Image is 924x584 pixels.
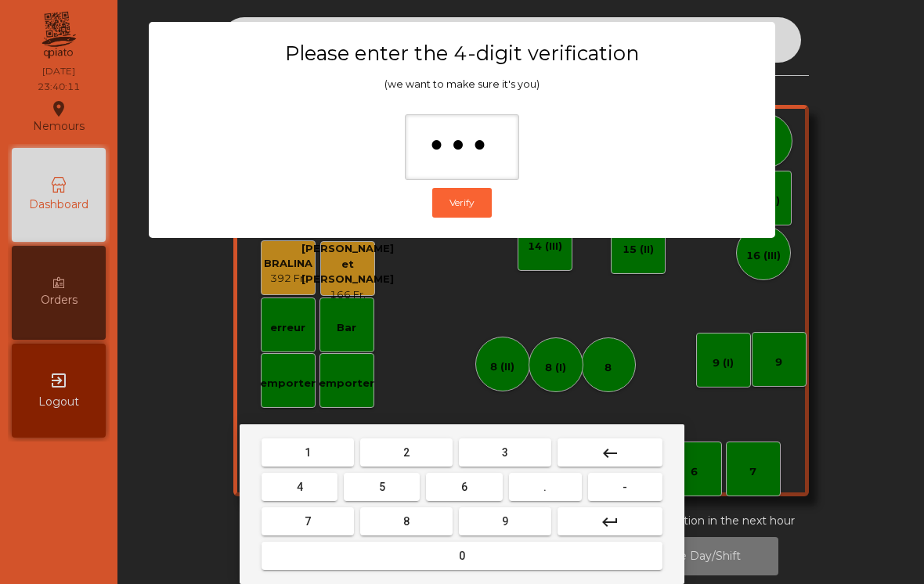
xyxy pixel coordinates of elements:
span: . [543,481,547,493]
span: 5 [379,481,385,493]
button: 7 [262,507,354,535]
button: 4 [262,473,337,501]
span: 4 [297,481,303,493]
button: Verify [432,188,492,218]
span: 9 [502,515,508,528]
span: 8 [403,515,410,528]
span: 6 [461,481,467,493]
button: 9 [459,507,551,535]
button: 8 [360,507,453,535]
button: 0 [262,542,662,570]
button: 3 [459,438,551,467]
h3: Please enter the 4-digit verification [179,41,745,66]
span: 0 [459,550,465,562]
span: - [623,481,627,493]
button: 6 [426,473,502,501]
button: 1 [262,438,354,467]
button: - [588,473,662,501]
button: . [509,473,582,501]
mat-icon: keyboard_backspace [601,444,619,463]
span: 1 [305,446,311,459]
button: 2 [360,438,453,467]
button: 5 [344,473,420,501]
span: 2 [403,446,410,459]
span: (we want to make sure it's you) [384,78,540,90]
mat-icon: keyboard_return [601,513,619,532]
span: 3 [502,446,508,459]
span: 7 [305,515,311,528]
